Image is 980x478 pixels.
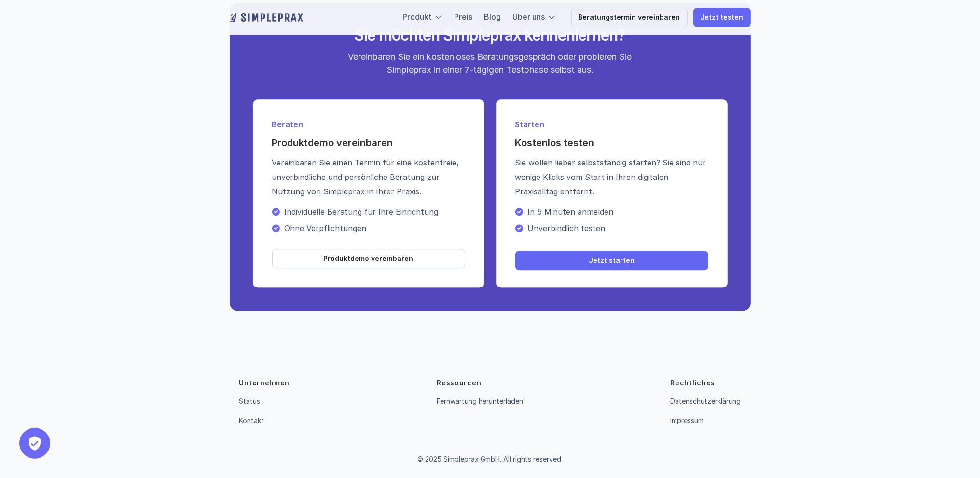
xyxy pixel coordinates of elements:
[579,14,680,22] p: Beratungstermin vereinbaren
[571,8,688,27] a: Beratungstermin vereinbaren
[437,397,523,405] a: Fernwartung herunterladen
[484,12,501,22] a: Blog
[701,14,744,22] p: Jetzt testen
[670,416,704,424] a: Impressum
[272,136,465,150] h4: Produktdemo vereinbaren
[285,223,465,233] p: Ohne Verpflichtungen
[515,155,708,199] p: Sie wollen lieber selbstständig starten? Sie sind nur wenige Klicks vom Start in Ihren digitalen ...
[589,257,635,265] p: Jetzt starten
[272,249,465,268] a: Produktdemo vereinbaren
[515,119,708,130] p: Starten
[285,207,465,217] p: Individuelle Beratung für Ihre Einrichtung
[455,12,473,22] a: Preis
[515,251,708,270] a: Jetzt starten
[309,26,671,44] h2: Sie möchten Simpleprax kennenlernen?
[324,255,414,263] p: Produktdemo vereinbaren
[272,155,465,199] p: Vereinbaren Sie einen Termin für eine kostenfreie, unverbindliche und persönliche Beratung zur Nu...
[403,12,432,22] a: Produkt
[670,397,741,405] a: Datenschutzerklärung
[239,378,290,388] p: Unternehmen
[417,455,563,464] p: © 2025 Simpleprax GmbH. All rights reserved.
[515,136,708,150] h4: Kostenlos testen
[339,50,641,76] p: Vereinbaren Sie ein kostenloses Beratungsgespräch oder probieren Sie Simpleprax in einer 7-tägige...
[272,119,465,130] p: Beraten
[239,416,264,424] a: Kontakt
[670,378,715,388] p: Rechtliches
[693,8,751,27] a: Jetzt testen
[513,12,545,22] a: Über uns
[239,397,261,405] a: Status
[528,223,708,233] p: Unverbindlich testen
[528,207,708,217] p: In 5 Minuten anmelden
[437,378,481,388] p: Ressourcen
